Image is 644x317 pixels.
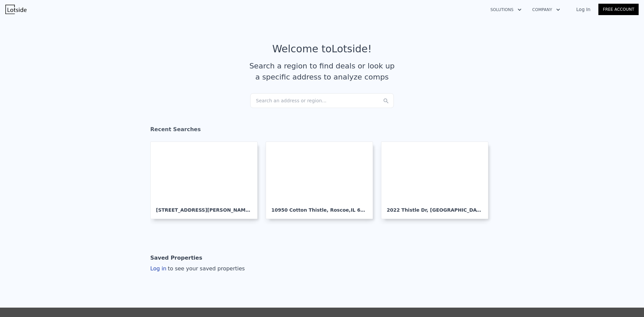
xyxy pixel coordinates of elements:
[272,43,372,55] div: Welcome to Lotside !
[349,207,373,213] span: , IL 61073
[387,201,483,213] div: 2022 Thistle Dr , [GEOGRAPHIC_DATA]
[598,4,639,15] a: Free Account
[568,6,598,13] a: Log In
[5,5,26,14] img: Lotside
[485,4,527,16] button: Solutions
[527,4,566,16] button: Company
[247,60,397,83] div: Search a region to find deals or look up a specific address to analyze comps
[150,142,263,219] a: [STREET_ADDRESS][PERSON_NAME], Roscoe
[150,120,494,142] div: Recent Searches
[150,265,245,273] div: Log in
[271,201,367,213] div: 10950 Cotton Thistle , Roscoe
[166,265,245,272] span: to see your saved properties
[381,142,494,219] a: 2022 Thistle Dr, [GEOGRAPHIC_DATA]
[156,201,252,213] div: [STREET_ADDRESS][PERSON_NAME] , Roscoe
[150,251,202,265] div: Saved Properties
[266,142,378,219] a: 10950 Cotton Thistle, Roscoe,IL 61073
[250,93,394,108] div: Search an address or region...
